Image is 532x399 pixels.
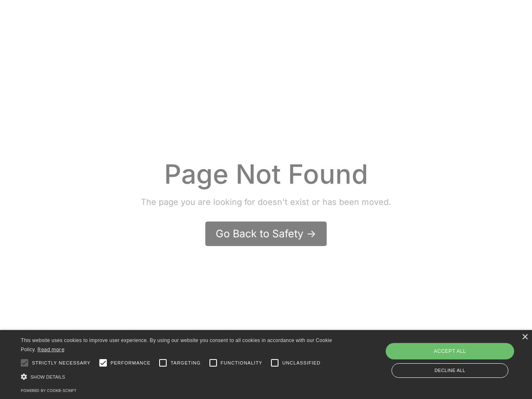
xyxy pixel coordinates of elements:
[141,195,391,209] div: The page you are looking for doesn't exist or has been moved.
[221,360,262,367] span: Functionality
[111,360,151,367] span: Performance
[21,388,76,393] a: Powered by cookie-script
[205,222,327,246] a: Go Back to Safety ->
[170,360,200,367] span: Targeting
[216,227,316,241] div: Go Back to Safety ->
[37,346,64,352] a: Read more
[386,343,514,360] div: Accept all
[141,158,391,191] div: Page Not Found
[21,372,340,381] div: Show details
[32,360,91,367] span: Strictly necessary
[392,363,508,378] div: Decline all
[21,337,332,353] span: This website uses cookies to improve user experience. By using our website you consent to all coo...
[30,374,65,379] span: Show details
[282,360,320,367] span: Unclassified
[394,309,532,399] iframe: Chat Widget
